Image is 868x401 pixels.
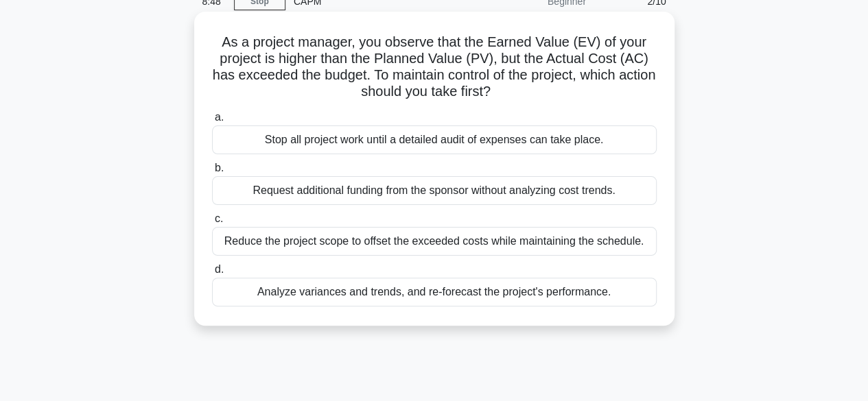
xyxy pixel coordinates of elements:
[212,227,657,256] div: Reduce the project scope to offset the exceeded costs while maintaining the schedule.
[211,34,658,101] h5: As a project manager, you observe that the Earned Value (EV) of your project is higher than the P...
[215,111,224,123] span: a.
[212,278,657,306] div: Analyze variances and trends, and re-forecast the project's performance.
[215,263,224,275] span: d.
[212,176,657,205] div: Request additional funding from the sponsor without analyzing cost trends.
[215,162,224,173] span: b.
[212,125,657,154] div: Stop all project work until a detailed audit of expenses can take place.
[215,212,223,224] span: c.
